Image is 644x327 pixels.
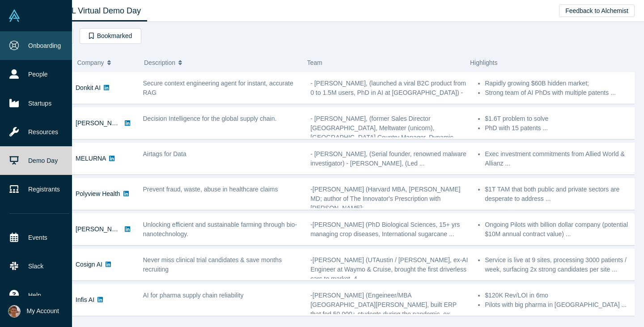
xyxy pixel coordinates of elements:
[143,256,282,273] span: Never miss clinical trial candidates & save months recruiting
[485,123,636,133] li: PhD with 15 patents ...
[76,119,127,127] a: [PERSON_NAME]
[8,305,21,318] img: Mikhail Baklanov's Account
[310,80,466,106] span: - [PERSON_NAME], (launched a viral B2C product from 0 to 1.5M users, PhD in AI at [GEOGRAPHIC_DAT...
[485,149,636,168] li: Exec investment commitments from Allied World & Allianz ...
[144,53,298,72] button: Description
[310,150,466,167] span: - [PERSON_NAME], (Serial founder, renowned malware investigator) - [PERSON_NAME], (Led ...
[27,306,59,316] span: My Account
[77,53,135,72] button: Company
[310,221,460,238] span: -[PERSON_NAME] (PhD Biological Sciences, 15+ yrs managing crop diseases, International sugarcane ...
[76,155,106,162] a: MELURNA
[143,186,278,193] span: Prevent fraud, waste, abuse in healthcare claims
[143,150,186,157] span: Airtags for Data
[76,261,102,268] a: Cosign AI
[310,256,468,282] span: -[PERSON_NAME] (UTAustin / [PERSON_NAME], ex-AI Engineer at Waymo & Cruise, brought the first dri...
[310,292,457,327] span: -[PERSON_NAME] (Engeineer/MBA [GEOGRAPHIC_DATA][PERSON_NAME], built ERP that fed 50,000+ students...
[307,59,322,66] span: Team
[76,190,120,197] a: Polyview Health
[485,114,636,123] li: $1.6T problem to solve
[76,84,101,91] a: Donkit AI
[8,305,59,318] button: My Account
[485,255,636,274] li: Service is live at 9 sites, processing 3000 patients / week, surfacing 2x strong candidates per s...
[485,79,636,88] li: Rapidly growing $60B hidden market;
[485,291,636,300] li: $120K Rev/LOI in 6mo
[485,300,636,310] li: Pilots with big pharma in [GEOGRAPHIC_DATA] ...
[310,186,460,212] span: -[PERSON_NAME] (Harvard MBA, [PERSON_NAME] MD; author of The Innovator's Prescription with [PERSO...
[28,291,41,300] span: Help
[38,0,147,21] a: Class XL Virtual Demo Day
[143,221,297,238] span: Unlocking efficient and sustainable farming through bio-nanotechnology.
[76,225,127,233] a: [PERSON_NAME]
[76,296,94,303] a: Infis AI
[143,80,293,96] span: Secure context engineering agent for instant, accurate RAG
[470,59,497,66] span: Highlights
[143,292,244,299] span: AI for pharma supply chain reliability
[485,88,636,98] li: Strong team of AI PhDs with multiple patents ...
[310,115,453,150] span: - [PERSON_NAME], (former Sales Director [GEOGRAPHIC_DATA], Meltwater (unicorn), [GEOGRAPHIC_DATA]...
[559,4,635,17] button: Feedback to Alchemist
[143,115,277,122] span: Decision Intelligence for the global supply chain.
[77,53,104,72] span: Company
[485,185,636,204] li: $1T TAM that both public and private sectors are desperate to address ...
[80,28,141,44] button: Bookmarked
[144,53,175,72] span: Description
[485,220,636,239] li: Ongoing Pilots with billion dollar company (potential $10M annual contract value) ...
[8,9,21,22] img: Alchemist Vault Logo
